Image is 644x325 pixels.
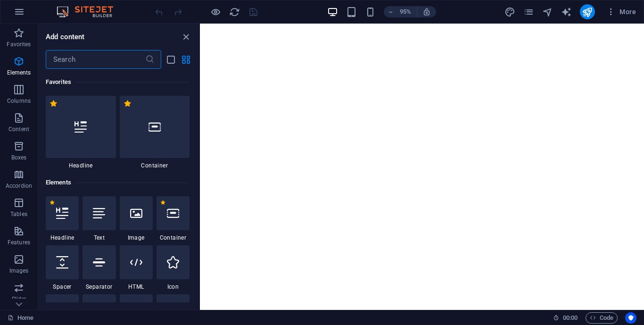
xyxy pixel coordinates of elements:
[157,196,190,242] div: Container
[120,245,153,291] div: HTML
[46,162,116,169] span: Headline
[6,182,32,190] p: Accordion
[46,31,85,42] h6: Add content
[46,50,145,69] input: Search
[542,6,553,17] button: navigator
[11,154,27,161] p: Boxes
[46,234,79,242] span: Headline
[120,96,190,169] div: Container
[50,100,58,108] span: Remove from favorites
[157,234,190,242] span: Container
[10,210,27,218] p: Tables
[586,312,618,324] button: Code
[124,100,132,108] span: Remove from favorites
[157,245,190,291] div: Icon
[46,96,116,169] div: Headline
[553,312,578,324] h6: Session time
[7,97,31,105] p: Columns
[523,6,535,17] button: pages
[7,41,31,48] p: Favorites
[46,76,190,88] h6: Favorites
[8,312,33,324] a: Click to cancel selection. Double-click to open Pages
[83,245,116,291] div: Separator
[422,8,431,16] i: On resize automatically adjust zoom level to fit chosen device.
[50,200,55,205] span: Remove from favorites
[229,7,240,17] i: Reload page
[46,245,79,291] div: Spacer
[542,7,553,17] i: Navigator
[561,7,572,17] i: AI Writer
[210,6,221,17] button: Click here to leave preview mode and continue editing
[625,312,636,324] button: Usercentrics
[180,54,191,65] button: grid-view
[46,177,190,188] h6: Elements
[120,196,153,242] div: Image
[582,7,593,17] i: Publish
[563,312,578,324] span: 00 00
[384,6,417,17] button: 95%
[160,200,165,205] span: Remove from favorites
[229,6,240,17] button: reload
[120,234,153,242] span: Image
[561,6,572,17] button: text_generator
[120,162,190,169] span: Container
[83,196,116,242] div: Text
[8,125,29,133] p: Content
[83,283,116,291] span: Separator
[603,4,640,19] button: More
[83,234,116,242] span: Text
[398,6,413,17] h6: 95%
[54,6,125,17] img: Editor Logo
[606,7,636,17] span: More
[120,283,153,291] span: HTML
[7,69,31,76] p: Elements
[9,267,29,275] p: Images
[523,7,534,17] i: Pages (Ctrl+Alt+S)
[46,283,79,291] span: Spacer
[12,295,26,303] p: Slider
[580,4,595,19] button: publish
[590,312,613,324] span: Code
[46,196,79,242] div: Headline
[165,54,176,65] button: list-view
[570,314,571,321] span: :
[504,7,515,17] i: Design (Ctrl+Alt+Y)
[8,239,30,246] p: Features
[180,31,191,42] button: close panel
[157,283,190,291] span: Icon
[504,6,516,17] button: design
